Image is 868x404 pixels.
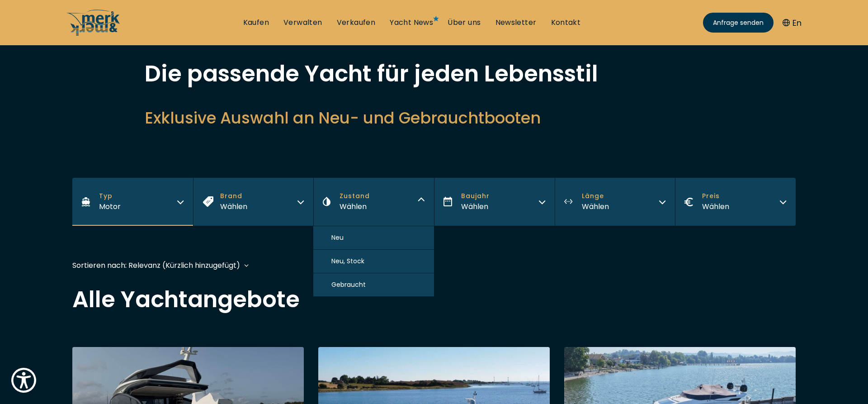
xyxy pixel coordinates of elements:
[337,18,376,28] a: Verkaufen
[675,178,796,226] button: PreisWählen
[331,233,344,242] span: Neu
[702,191,729,201] span: Preis
[390,18,433,28] a: Yacht News
[551,18,581,28] a: Kontakt
[582,191,609,201] span: Länge
[313,273,434,297] button: Gebraucht
[340,191,370,201] span: Zustand
[713,18,764,28] span: Anfrage senden
[99,191,121,201] span: Typ
[340,201,370,212] div: Wählen
[313,250,434,273] button: Neu, Stock
[283,18,322,28] a: Verwalten
[145,107,723,129] h2: Exklusive Auswahl an Neu- und Gebrauchtbooten
[220,191,247,201] span: Brand
[145,62,723,85] h1: Die passende Yacht für jeden Lebensstil
[313,178,434,226] button: ZustandWählen
[72,288,796,311] h2: Alle Yachtangebote
[243,18,269,28] a: Kaufen
[555,178,675,226] button: LängeWählen
[313,226,434,250] button: Neu
[193,178,314,226] button: BrandWählen
[72,260,240,271] div: Sortieren nach: Relevanz (Kürzlich hinzugefügt)
[220,201,247,212] div: Wählen
[9,366,38,395] button: Show Accessibility Preferences
[703,13,774,33] a: Anfrage senden
[461,191,490,201] span: Baujahr
[434,178,555,226] button: BaujahrWählen
[72,178,193,226] button: TypMotor
[99,201,121,212] span: Motor
[461,201,490,212] div: Wählen
[702,201,729,212] div: Wählen
[448,18,481,28] a: Über uns
[495,18,537,28] a: Newsletter
[783,17,802,29] button: En
[331,257,364,266] span: Neu, Stock
[331,280,366,290] span: Gebraucht
[582,201,609,212] div: Wählen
